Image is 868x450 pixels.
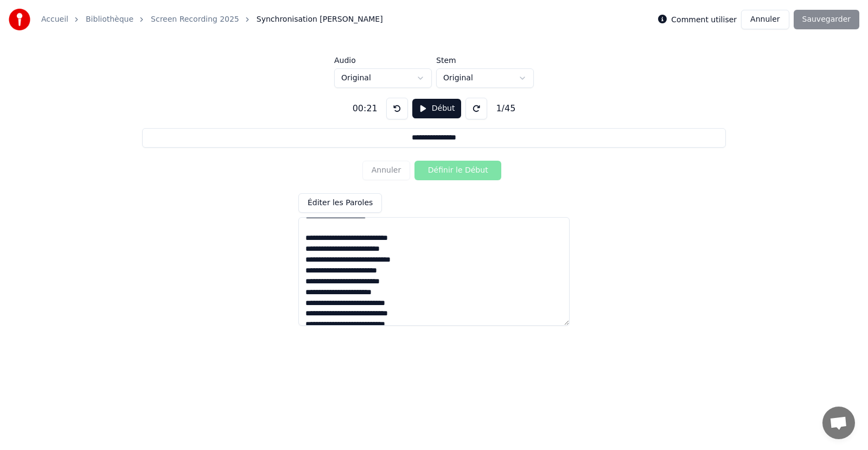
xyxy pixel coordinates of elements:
nav: breadcrumb [41,14,383,25]
span: Synchronisation [PERSON_NAME] [257,14,383,25]
label: Audio [334,56,432,64]
a: Bibliothèque [86,14,133,25]
button: Annuler [741,10,789,29]
img: youka [9,9,30,30]
label: Stem [436,56,534,64]
button: Éditer les Paroles [298,193,382,213]
label: Comment utiliser [671,16,737,23]
button: Début [412,99,462,118]
div: Ouvrir le chat [822,407,855,439]
a: Accueil [41,14,68,25]
div: 00:21 [348,102,382,115]
a: Screen Recording 2025 [151,14,239,25]
div: 1 / 45 [492,102,520,115]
